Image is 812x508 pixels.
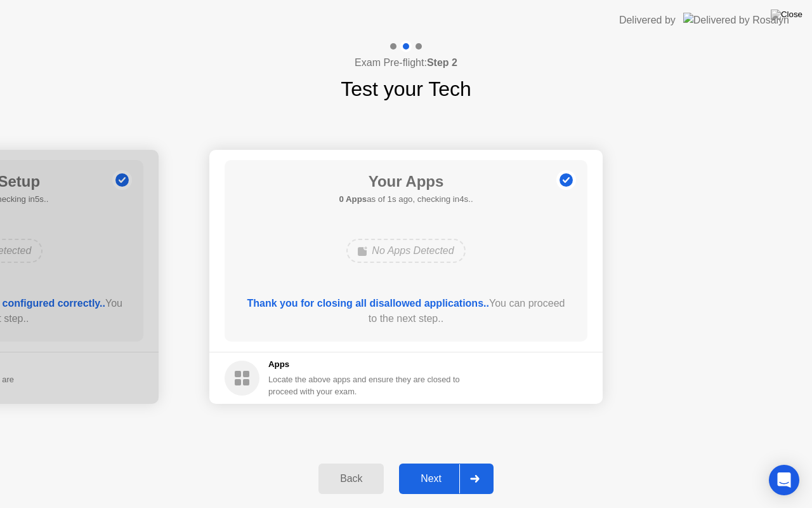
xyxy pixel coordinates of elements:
[427,57,457,68] b: Step 2
[268,358,461,371] h5: Apps
[339,194,367,204] b: 0 Apps
[247,298,489,309] b: Thank you for closing all disallowed applications..
[355,55,457,70] h4: Exam Pre-flight:
[683,13,789,27] img: Delivered by Rosalyn
[403,473,459,485] div: Next
[268,373,461,398] div: Locate the above apps and ensure they are closed to proceed with your exam.
[341,74,471,104] h1: Test your Tech
[771,10,802,20] img: Close
[243,296,570,326] div: You can proceed to the next step..
[322,473,380,485] div: Back
[346,239,465,263] div: No Apps Detected
[399,464,494,494] button: Next
[619,13,676,28] div: Delivered by
[339,193,473,206] h5: as of 1s ago, checking in4s..
[339,170,473,193] h1: Your Apps
[769,465,799,495] div: Open Intercom Messenger
[318,464,384,494] button: Back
